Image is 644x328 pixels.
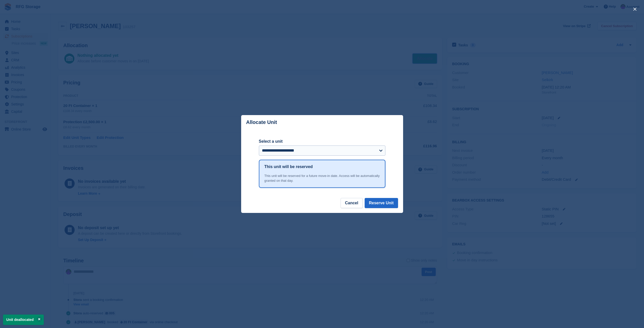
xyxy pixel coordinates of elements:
button: Cancel [341,198,362,208]
label: Select a unit [259,138,385,144]
p: Unit deallocated [3,315,44,325]
button: Reserve Unit [365,198,398,208]
button: close [631,5,639,13]
p: Allocate Unit [246,119,277,125]
h1: This unit will be reserved [264,164,313,170]
div: This unit will be reserved for a future move-in date. Access will be automatically granted on tha... [264,173,380,183]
